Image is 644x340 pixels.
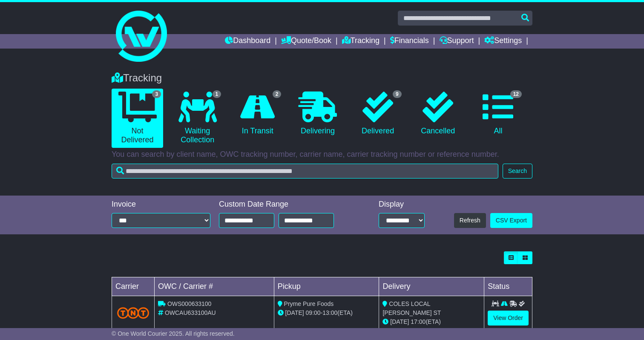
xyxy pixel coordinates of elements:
a: 2 In Transit [232,89,283,139]
span: [DATE] [285,309,304,316]
a: Delivering [292,89,343,139]
a: Financials [390,34,429,49]
span: 09:00 [306,309,321,316]
a: Dashboard [225,34,270,49]
div: Invoice [112,200,210,209]
td: Status [484,277,532,296]
span: OWCAU633100AU [165,309,216,316]
span: OWS000633100 [167,300,212,307]
span: 12 [510,90,522,98]
span: 1 [213,90,221,98]
span: 17:00 [411,318,425,325]
a: Tracking [342,34,379,49]
a: Cancelled [412,89,464,139]
td: OWC / Carrier # [155,277,274,296]
td: Delivery [379,277,484,296]
td: Pickup [274,277,379,296]
a: 1 Waiting Collection [172,89,223,148]
a: Support [440,34,474,49]
a: Quote/Book [281,34,331,49]
span: 9 [393,90,402,98]
div: Tracking [107,72,537,84]
a: 3 Not Delivered [112,89,163,148]
div: (ETA) [382,317,480,326]
img: TNT_Domestic.png [117,307,149,319]
a: 9 Delivered [352,89,404,139]
span: 13:00 [322,309,337,316]
button: Refresh [454,213,486,228]
a: CSV Export [490,213,532,228]
a: View Order [488,311,529,326]
span: 2 [273,90,282,98]
div: - (ETA) [278,308,376,317]
span: © One World Courier 2025. All rights reserved. [112,330,235,337]
div: Display [379,200,425,209]
button: Search [503,164,532,179]
div: Custom Date Range [219,200,354,209]
span: COLES LOCAL [PERSON_NAME] ST [382,300,441,316]
a: 12 All [472,89,524,139]
td: Carrier [112,277,155,296]
p: You can search by client name, OWC tracking number, carrier name, carrier tracking number or refe... [112,150,532,159]
a: Settings [484,34,522,49]
span: Pryme Pure Foods [284,300,334,307]
span: [DATE] [390,318,409,325]
span: 3 [152,90,161,98]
